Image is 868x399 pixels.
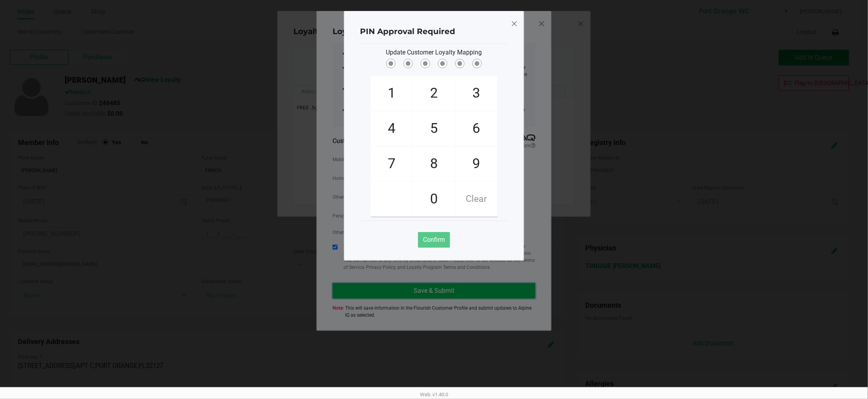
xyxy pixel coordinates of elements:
span: 1 [371,76,412,111]
span: 3 [456,76,497,111]
span: Web: v1.40.0 [420,392,448,397]
span: 7 [371,147,412,181]
span: 5 [413,111,455,146]
span: 4 [371,111,412,146]
span: 2 [413,76,455,111]
span: 9 [456,147,497,181]
span: 8 [413,147,455,181]
span: 0 [413,182,455,216]
span: Clear [456,182,497,216]
div: Update Customer Loyalty Mapping [360,48,508,57]
span: 6 [456,111,497,146]
h4: PIN Approval Required [360,25,455,37]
